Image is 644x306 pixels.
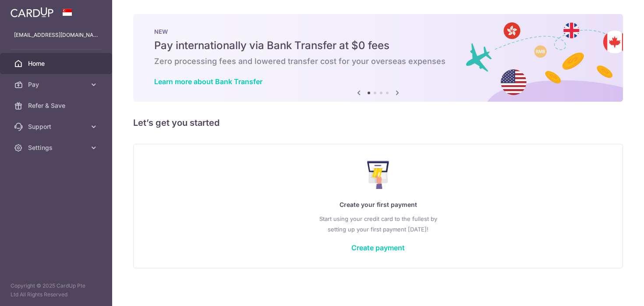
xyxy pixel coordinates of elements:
span: Home [28,59,86,68]
p: Start using your credit card to the fullest by setting up your first payment [DATE]! [151,213,605,235]
a: Learn more about Bank Transfer [154,77,262,86]
span: Settings [28,143,86,152]
h5: Pay internationally via Bank Transfer at $0 fees [154,39,602,53]
p: NEW [154,28,602,35]
span: Refer & Save [28,101,86,110]
a: Create payment [351,243,405,252]
h6: Zero processing fees and lowered transfer cost for your overseas expenses [154,56,602,67]
img: Bank transfer banner [133,14,623,102]
p: Create your first payment [151,199,605,210]
img: CardUp [11,7,53,18]
p: [EMAIL_ADDRESS][DOMAIN_NAME] [14,31,98,39]
span: Pay [28,80,86,89]
span: Support [28,122,86,131]
img: Make Payment [367,161,389,189]
h5: Let’s get you started [133,116,623,130]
